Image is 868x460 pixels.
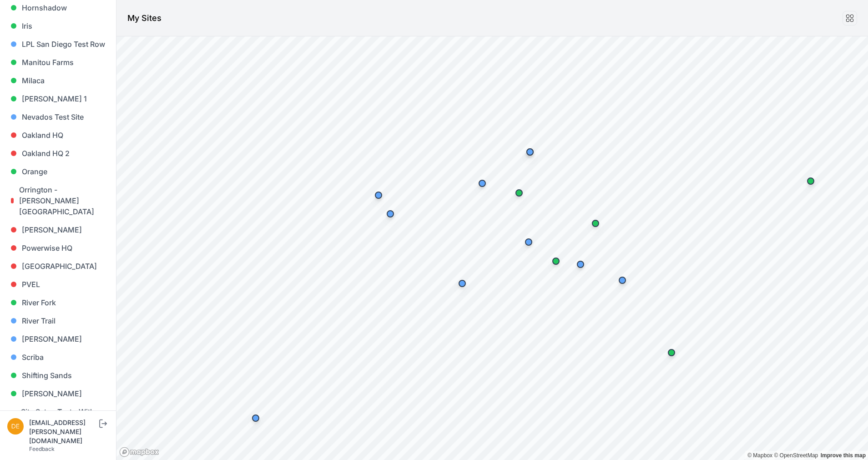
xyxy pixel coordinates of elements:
[127,12,161,25] h1: My Sites
[369,186,388,204] div: Map marker
[7,71,109,90] a: Milaca
[7,90,109,108] a: [PERSON_NAME] 1
[571,255,590,273] div: Map marker
[7,312,109,330] a: River Trail
[7,17,109,35] a: Iris
[613,271,631,289] div: Map marker
[586,214,605,233] div: Map marker
[7,35,109,53] a: LPL San Diego Test Row
[247,409,265,427] div: Map marker
[821,452,866,459] a: Map feedback
[7,403,109,432] a: Site Setup Test - With Bearings
[7,162,109,181] a: Orange
[119,447,159,457] a: Mapbox logo
[7,53,109,71] a: Manitou Farms
[547,252,565,270] div: Map marker
[7,293,109,312] a: River Fork
[7,181,109,221] a: Orrington - [PERSON_NAME][GEOGRAPHIC_DATA]
[7,126,109,144] a: Oakland HQ
[7,239,109,257] a: Powerwise HQ
[510,184,528,202] div: Map marker
[520,233,538,251] div: Map marker
[774,452,818,459] a: OpenStreetMap
[7,384,109,403] a: [PERSON_NAME]
[116,36,868,460] canvas: Map
[7,221,109,239] a: [PERSON_NAME]
[7,108,109,126] a: Nevados Test Site
[7,366,109,384] a: Shifting Sands
[29,445,55,452] a: Feedback
[7,275,109,293] a: PVEL
[7,144,109,162] a: Oakland HQ 2
[802,172,820,190] div: Map marker
[453,274,471,293] div: Map marker
[7,257,109,275] a: [GEOGRAPHIC_DATA]
[473,174,491,192] div: Map marker
[662,344,681,362] div: Map marker
[7,330,109,348] a: [PERSON_NAME]
[381,205,399,223] div: Map marker
[747,452,772,459] a: Mapbox
[7,348,109,366] a: Scriba
[7,418,24,435] img: devin.martin@nevados.solar
[29,418,97,445] div: [EMAIL_ADDRESS][PERSON_NAME][DOMAIN_NAME]
[521,143,539,161] div: Map marker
